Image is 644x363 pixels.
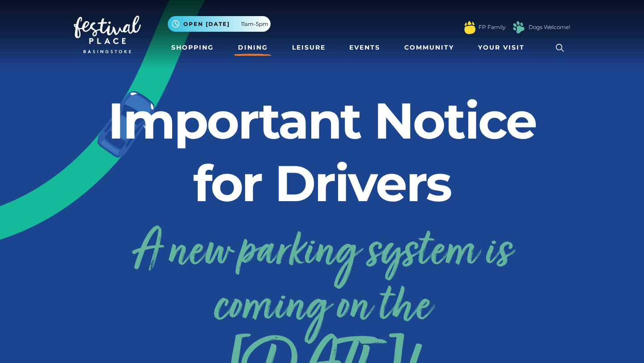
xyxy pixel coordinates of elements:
span: Open [DATE] [183,20,230,28]
a: Leisure [288,39,329,56]
button: Open [DATE] 11am-5pm [168,16,271,32]
img: Festival Place Logo [74,16,141,53]
a: FP Family [479,23,505,31]
a: Community [401,39,458,56]
span: Your Visit [478,43,525,52]
a: Shopping [168,39,217,56]
a: Dining [234,39,271,56]
span: 11am-5pm [241,20,268,28]
a: Your Visit [475,39,533,56]
a: Events [346,39,384,56]
h2: Important Notice for Drivers [74,89,570,215]
a: Dogs Welcome! [529,23,570,31]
